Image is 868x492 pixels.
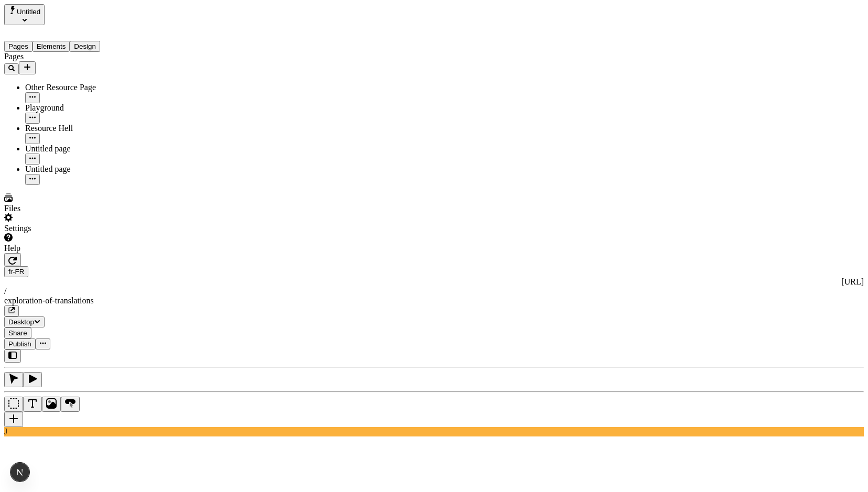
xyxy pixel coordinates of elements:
[23,397,42,412] button: Text
[61,397,80,412] button: Button
[8,318,34,326] span: Desktop
[4,277,864,287] div: [URL]
[8,329,27,337] span: Share
[4,287,864,296] div: /
[4,266,28,277] button: Open locale picker
[4,397,23,412] button: Box
[42,397,61,412] button: Image
[70,41,100,52] button: Design
[4,41,32,52] button: Pages
[8,268,24,276] span: fr-FR
[4,316,45,327] button: Desktop
[4,427,864,436] div: J
[8,340,31,348] span: Publish
[4,52,130,61] div: Pages
[4,224,130,233] div: Settings
[25,165,130,174] div: Untitled page
[4,327,31,338] button: Share
[4,4,45,25] button: Select site
[19,61,36,74] button: Add new
[4,296,864,305] div: exploration-of-translations
[25,83,130,92] div: Other Resource Page
[4,204,130,213] div: Files
[4,338,36,349] button: Publish
[25,103,130,113] div: Playground
[25,124,130,133] div: Resource Hell
[25,144,130,154] div: Untitled page
[17,8,40,16] span: Untitled
[4,244,130,253] div: Help
[32,41,70,52] button: Elements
